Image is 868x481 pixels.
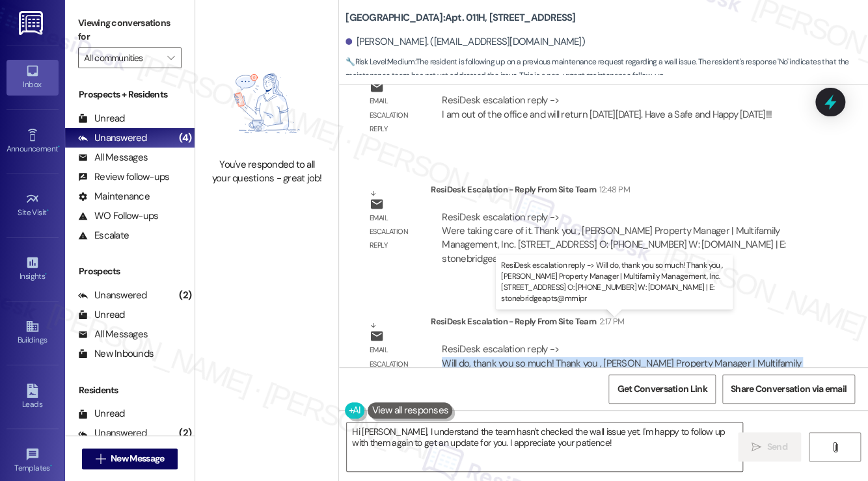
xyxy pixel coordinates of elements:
[596,183,630,196] div: 12:48 PM
[210,55,324,151] img: empty-state
[7,443,59,478] a: Templates •
[78,151,148,164] div: All Messages
[830,442,839,452] i: 
[78,209,158,223] div: WO Follow-ups
[19,11,46,35] img: ResiDesk Logo
[617,382,707,396] span: Get Conversation Link
[346,35,585,49] div: [PERSON_NAME]. ([EMAIL_ADDRESS][DOMAIN_NAME])
[78,289,147,302] div: Unanswered
[347,422,742,471] textarea: Hi [PERSON_NAME], I understand the team hasn't checked the wall issue yet. I'm happy to follow up...
[731,382,847,396] span: Share Conversation via email
[766,440,787,454] span: Send
[431,183,815,201] div: ResiDesk Escalation - Reply From Site Team
[7,380,59,415] a: Leads
[7,60,59,95] a: Inbox
[78,308,125,322] div: Unread
[596,315,624,328] div: 2:17 PM
[501,260,727,305] p: ResiDesk escalation reply -> Will do, thank you so much! Thank you , [PERSON_NAME] ​Property Mana...
[78,426,147,440] div: Unanswered
[7,188,59,223] a: Site Visit •
[176,285,195,305] div: (2)
[78,229,129,242] div: Escalate
[738,432,801,461] button: Send
[78,170,169,184] div: Review follow-ups
[722,374,855,404] button: Share Conversation via email
[78,112,125,125] div: Unread
[78,131,147,145] div: Unanswered
[65,383,195,397] div: Residents
[78,347,154,361] div: New Inbounds
[7,252,59,287] a: Insights •
[7,315,59,350] a: Buildings
[111,452,164,465] span: New Message
[442,94,772,120] div: ResiDesk escalation reply -> I am out of the office and will return [DATE][DATE]. Have a Safe and...
[346,55,868,83] span: : The resident is following up on a previous maintenance request regarding a wall issue. The resi...
[370,211,420,253] div: Email escalation reply
[210,158,324,186] div: You've responded to all your questions - great job!
[78,13,182,47] label: Viewing conversations for
[176,423,195,443] div: (2)
[78,407,125,421] div: Unread
[96,454,105,464] i: 
[752,442,761,452] i: 
[442,211,785,265] div: ResiDesk escalation reply -> Were taking care of it. Thank you , [PERSON_NAME] ​Property Manager ...
[346,57,414,67] strong: 🔧 Risk Level: Medium
[58,142,60,151] span: •
[346,11,575,25] b: [GEOGRAPHIC_DATA]: Apt. 011H, [STREET_ADDRESS]
[65,88,195,101] div: Prospects + Residents
[45,270,47,279] span: •
[47,206,49,215] span: •
[78,328,148,341] div: All Messages
[50,461,52,471] span: •
[442,343,801,397] div: ResiDesk escalation reply -> Will do, thank you so much! Thank you , [PERSON_NAME] ​Property Mana...
[82,448,178,469] button: New Message
[608,374,715,404] button: Get Conversation Link
[431,315,815,333] div: ResiDesk Escalation - Reply From Site Team
[167,53,174,63] i: 
[78,190,150,203] div: Maintenance
[65,265,195,278] div: Prospects
[84,47,161,68] input: All communities
[370,343,420,385] div: Email escalation reply
[176,128,195,148] div: (4)
[370,94,420,136] div: Email escalation reply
